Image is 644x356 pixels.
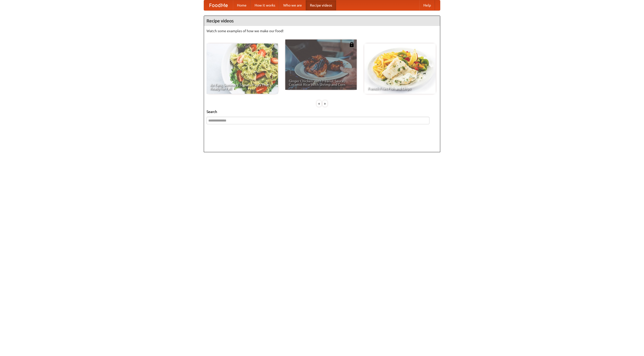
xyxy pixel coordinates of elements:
[207,28,437,33] p: Watch some examples of how we make our food!
[306,0,336,10] a: Recipe videos
[279,0,306,10] a: Who we are
[364,44,436,94] a: French Fries Fish and Chips
[204,16,440,26] h4: Recipe videos
[323,100,327,107] div: »
[317,100,321,107] div: «
[368,87,432,90] span: French Fries Fish and Chips
[204,0,233,10] a: FoodMe
[207,109,437,114] h5: Search
[207,44,278,94] a: An Easy, Summery Tomato Pasta That's Ready for Fall
[419,0,435,10] a: Help
[251,0,279,10] a: How it works
[349,42,354,47] img: 483408.png
[210,83,274,90] span: An Easy, Summery Tomato Pasta That's Ready for Fall
[233,0,251,10] a: Home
